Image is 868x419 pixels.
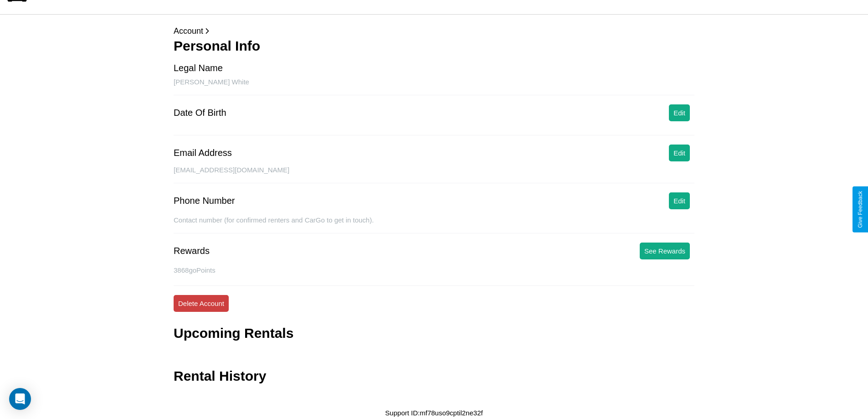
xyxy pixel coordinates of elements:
[174,326,293,341] h3: Upcoming Rentals
[174,264,694,276] p: 3868 goPoints
[9,388,31,410] div: Open Intercom Messenger
[174,78,694,95] div: [PERSON_NAME] White
[174,246,210,256] div: Rewards
[640,243,690,259] button: See Rewards
[857,191,863,228] div: Give Feedback
[174,216,694,233] div: Contact number (for confirmed renters and CarGo to get in touch).
[669,145,690,161] button: Edit
[669,192,690,209] button: Edit
[174,166,694,183] div: [EMAIL_ADDRESS][DOMAIN_NAME]
[174,148,232,158] div: Email Address
[174,196,235,206] div: Phone Number
[174,38,694,54] h3: Personal Info
[385,407,483,419] p: Support ID: mf78uso9cptil2ne32f
[174,295,229,312] button: Delete Account
[669,104,690,121] button: Edit
[174,368,266,384] h3: Rental History
[174,24,694,38] p: Account
[174,108,226,118] div: Date Of Birth
[174,63,223,73] div: Legal Name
